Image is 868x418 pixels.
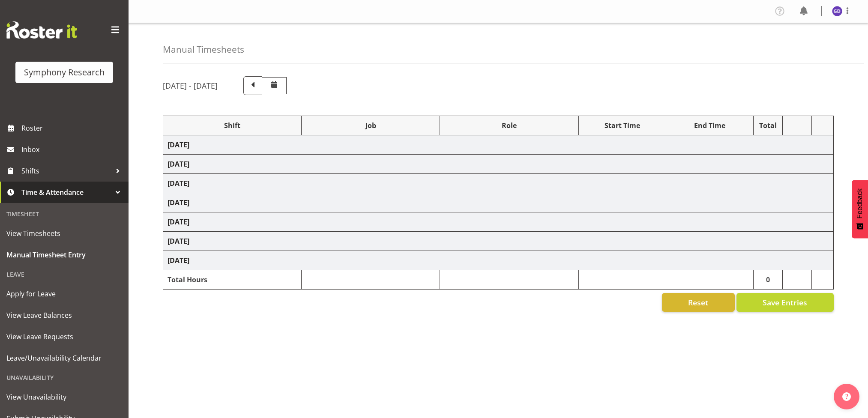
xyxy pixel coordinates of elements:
span: View Leave Requests [6,330,122,343]
td: [DATE] [163,174,834,193]
td: [DATE] [163,212,834,232]
div: Symphony Research [24,66,105,79]
span: View Leave Balances [6,309,122,322]
span: Shifts [21,164,111,177]
a: View Timesheets [2,223,126,244]
div: Job [306,120,435,131]
div: Role [444,120,574,131]
span: View Unavailability [6,391,122,403]
div: Leave [2,266,126,283]
span: Inbox [21,143,124,156]
td: [DATE] [163,251,834,270]
span: Manual Timesheet Entry [6,248,122,261]
td: [DATE] [163,193,834,212]
a: Apply for Leave [2,283,126,305]
span: Feedback [856,188,864,218]
a: View Unavailability [2,386,126,408]
td: [DATE] [163,232,834,251]
a: Leave/Unavailability Calendar [2,347,126,369]
td: 0 [753,270,782,290]
div: Unavailability [2,369,126,386]
h5: [DATE] - [DATE] [163,81,218,90]
a: Manual Timesheet Entry [2,244,126,266]
td: [DATE] [163,155,834,174]
img: help-xxl-2.png [842,392,851,401]
span: Save Entries [763,297,807,308]
a: View Leave Balances [2,305,126,326]
td: [DATE] [163,135,834,155]
span: Roster [21,122,124,134]
span: Reset [688,297,708,308]
span: Apply for Leave [6,287,122,300]
button: Save Entries [736,293,834,312]
div: Shift [168,120,297,131]
h4: Manual Timesheets [163,45,244,54]
span: View Timesheets [6,227,122,240]
div: Total [758,120,778,131]
div: End Time [670,120,749,131]
div: Timesheet [2,205,126,223]
span: Time & Attendance [21,186,111,199]
img: gurinder-dhillon9076.jpg [832,6,842,16]
img: Rosterit website logo [6,21,77,39]
a: View Leave Requests [2,326,126,347]
div: Start Time [583,120,661,131]
button: Reset [662,293,735,312]
td: Total Hours [163,270,302,290]
span: Leave/Unavailability Calendar [6,352,122,364]
button: Feedback - Show survey [852,180,868,238]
